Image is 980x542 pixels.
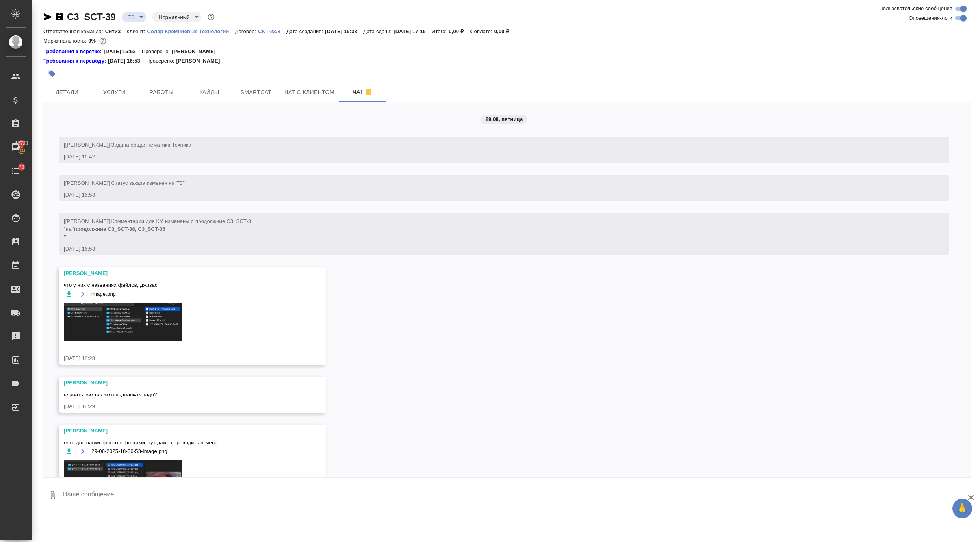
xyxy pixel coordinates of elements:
[64,460,182,540] img: 29-08-2025-18-30-53-image.png
[486,115,523,123] p: 29.08, пятница
[64,355,299,362] div: [DATE] 18:28
[64,269,299,277] div: [PERSON_NAME]
[206,12,216,22] button: Доп статусы указывают на важность/срочность заказа
[91,290,116,298] span: image.png
[43,38,88,44] p: Маржинальность:
[43,65,61,82] button: Добавить тэг
[470,28,494,34] p: К оплате:
[64,218,251,240] span: [[PERSON_NAME]] Комментарии для КМ изменены с на
[64,191,922,199] div: [DATE] 16:53
[64,180,185,186] span: [[PERSON_NAME]] Статус заказа изменен на
[393,28,432,34] p: [DATE] 17:15
[126,14,137,20] button: ТЗ
[105,28,127,34] p: Сити3
[48,87,86,97] span: Детали
[258,28,286,34] a: CKT-23/8
[78,289,87,299] button: Открыть на драйве
[64,447,74,457] button: Скачать
[190,87,228,97] span: Файлы
[64,427,299,435] div: [PERSON_NAME]
[147,28,235,34] a: Солар Кремниевые Технологии
[909,14,952,22] span: Оповещения-логи
[55,12,64,22] button: Скопировать ссылку
[108,57,146,65] p: [DATE] 16:53
[43,28,105,34] p: Ответственная команда:
[344,87,382,97] span: Чат
[172,48,221,56] p: [PERSON_NAME]
[325,28,363,34] p: [DATE] 16:38
[2,137,30,157] a: 12721
[64,142,191,148] span: [[PERSON_NAME]] Задана общая тематика:
[64,245,922,253] div: [DATE] 16:53
[286,28,325,34] p: Дата создания:
[122,12,147,22] div: ТЗ
[952,499,972,518] button: 🙏
[494,28,515,34] p: 0,00 ₽
[363,28,393,34] p: Дата сдачи:
[10,139,33,147] span: 12721
[2,161,30,181] a: 79
[64,289,74,299] button: Скачать
[43,48,104,56] a: Требования к верстке:
[88,38,98,44] p: 0%
[64,439,299,447] span: есть две папки просто с фотками, тут даже переводить нечего
[432,28,449,34] p: Итого:
[235,28,258,34] p: Договор:
[64,403,299,410] div: [DATE] 18:29
[43,12,53,22] button: Скопировать ссылку для ЯМессенджера
[14,163,29,171] span: 79
[43,57,108,65] a: Требования к переводу:
[67,11,116,22] a: C3_SCT-39
[152,12,201,22] div: ТЗ
[104,48,142,56] p: [DATE] 16:53
[64,392,157,397] span: сдавать все так же в подпапках надо?
[95,87,133,97] span: Услуги
[64,379,299,387] div: [PERSON_NAME]
[956,500,969,517] span: 🙏
[64,281,299,289] span: что у них с названиях файлов, джизас
[142,48,172,56] p: Проверено:
[91,447,167,455] span: 29-08-2025-18-30-53-image.png
[64,153,922,161] div: [DATE] 16:42
[64,303,182,341] img: image.png
[879,5,952,13] span: Пользовательские сообщения
[237,87,275,97] span: Smartcat
[156,14,192,20] button: Нормальный
[284,87,334,97] span: Чат с клиентом
[449,28,470,34] p: 0,00 ₽
[176,57,226,65] p: [PERSON_NAME]
[174,180,185,186] span: "ТЗ"
[172,142,191,148] span: Техника
[43,57,108,65] div: Нажми, чтобы открыть папку с инструкцией
[364,87,373,97] svg: Отписаться
[146,57,176,65] p: Проверено:
[78,447,87,457] button: Открыть на драйве
[64,226,165,240] span: "продолжние C3_SCT-38, C3_SCT-36 "
[143,87,180,97] span: Работы
[126,28,147,34] p: Клиент:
